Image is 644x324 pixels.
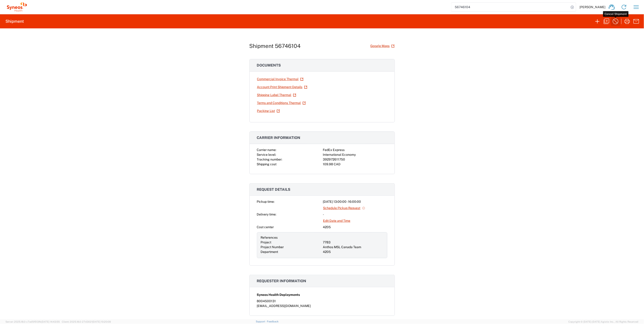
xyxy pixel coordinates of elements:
span: Server: 2025.18.0-c7ad5f513fb [5,320,60,323]
span: References [261,236,278,239]
span: Cost center [257,225,274,229]
a: Commercial Invoice Thermal [257,75,304,83]
div: 392972611750 [323,157,387,162]
a: Account Print Shipment Details [257,83,308,91]
div: [DATE] 13:00:00 - 16:00:00 [323,199,387,204]
span: Delivery time: [257,213,276,216]
div: 109.98 CAD [323,162,387,167]
div: International Economy [323,152,387,157]
span: Service level: [257,153,276,156]
div: Anthos MSL Canada Team [323,245,383,250]
span: Client: 2025.18.0-27d3021 [62,320,111,323]
span: [DATE] 10:20:09 [92,320,111,323]
span: [PERSON_NAME] [580,5,606,9]
a: Google Maps [370,42,395,50]
div: 8004500131 [257,299,387,304]
span: Documents [257,63,281,67]
a: Edit Date and Time [323,217,351,225]
div: Department [261,250,321,254]
div: Project [261,240,321,245]
a: Schedule Pickup Request [323,204,366,212]
a: Support [256,320,267,323]
div: 7783 [323,240,383,245]
div: Project Number [261,245,321,250]
div: [EMAIL_ADDRESS][DOMAIN_NAME] [257,304,387,308]
span: Pickup time: [257,200,275,203]
div: 4205 [323,250,383,254]
div: 4205 [323,225,387,230]
a: Feedback [267,320,279,323]
a: Packing List [257,107,280,115]
span: Requester information [257,279,306,283]
a: Shipping Label Thermal [257,91,296,99]
span: Syneos Health Deployments [257,292,300,297]
span: Shipping cost [257,162,277,166]
a: Terms and Conditions Thermal [257,99,306,107]
div: FedEx Express [323,148,387,152]
h1: Shipment 56746104 [249,43,301,49]
span: Carrier name: [257,148,276,152]
span: Tracking number: [257,158,282,161]
span: Copyright © [DATE]-[DATE] Agistix Inc., All Rights Reserved [569,320,639,324]
h2: Shipment [5,19,24,24]
span: [DATE] 14:43:55 [41,320,60,323]
span: Request details [257,187,291,192]
div: - [323,212,387,217]
span: Carrier information [257,136,301,140]
input: Shipment, tracking or reference number [451,3,569,11]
